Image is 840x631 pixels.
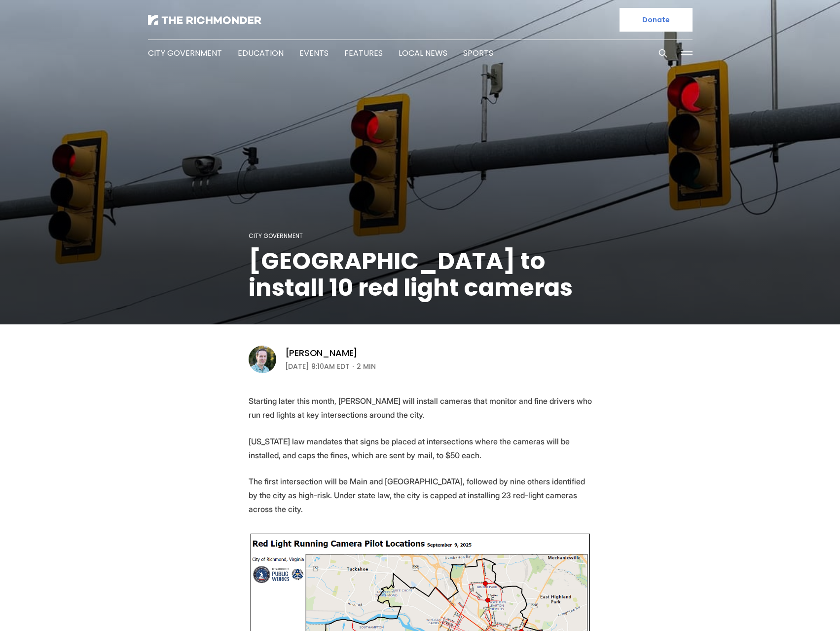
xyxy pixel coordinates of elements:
[148,47,222,59] a: City Government
[249,394,592,422] p: Starting later this month, [PERSON_NAME] will install cameras that monitor and fine drivers who r...
[285,360,350,372] time: [DATE] 9:10AM EDT
[299,47,329,59] a: Events
[757,583,840,631] iframe: portal-trigger
[357,360,376,372] span: 2 min
[463,47,493,59] a: Sports
[285,347,358,359] a: [PERSON_NAME]
[249,474,592,516] p: The first intersection will be Main and [GEOGRAPHIC_DATA], followed by nine others identified by ...
[249,232,303,240] a: City Government
[249,248,592,301] h1: [GEOGRAPHIC_DATA] to install 10 red light cameras
[620,8,693,32] a: Donate
[344,47,383,59] a: Features
[238,47,284,59] a: Education
[399,47,447,59] a: Local News
[656,46,670,61] button: Search this site
[249,434,592,462] p: [US_STATE] law mandates that signs be placed at intersections where the cameras will be installed...
[249,346,276,373] img: Michael Phillips
[148,15,261,25] img: The Richmonder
